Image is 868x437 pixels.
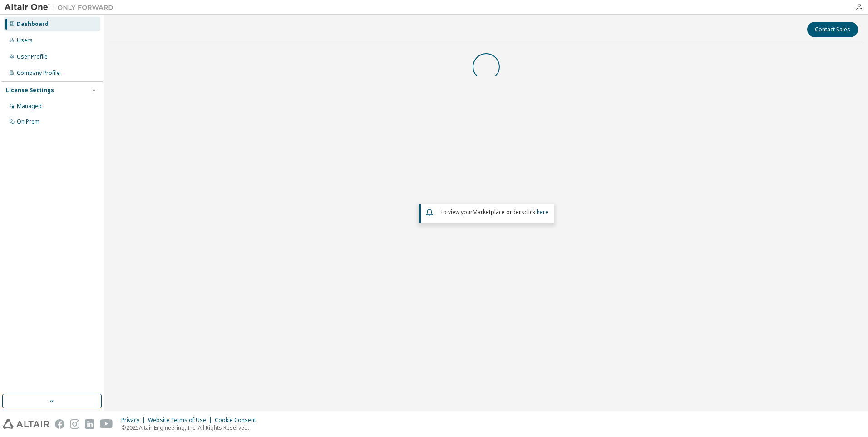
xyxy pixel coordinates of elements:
[807,22,858,37] button: Contact Sales
[100,419,113,429] img: youtube.svg
[121,424,261,432] p: © 2025 Altair Engineering, Inc. All Rights Reserved.
[440,208,548,216] span: To view your click
[17,53,48,60] div: User Profile
[85,419,94,429] img: linkedin.svg
[55,419,64,429] img: facebook.svg
[148,417,215,424] div: Website Terms of Use
[537,208,548,216] a: here
[17,37,33,44] div: Users
[215,417,261,424] div: Cookie Consent
[473,208,524,216] em: Marketplace orders
[17,20,49,28] div: Dashboard
[17,103,42,110] div: Managed
[17,70,60,77] div: Company Profile
[6,87,54,94] div: License Settings
[3,419,49,429] img: altair_logo.svg
[17,118,39,125] div: On Prem
[5,3,118,12] img: Altair One
[121,417,148,424] div: Privacy
[70,419,79,429] img: instagram.svg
